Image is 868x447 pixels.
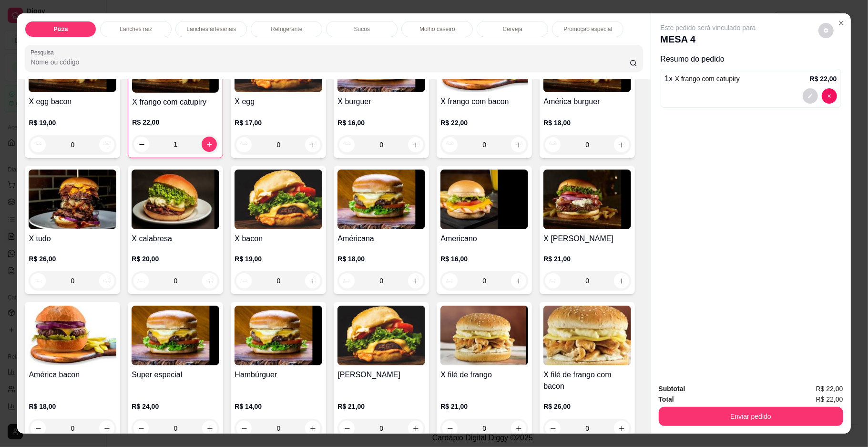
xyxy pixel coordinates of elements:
label: Pesquisa [31,48,57,56]
img: product-image [235,306,322,365]
p: R$ 18,00 [543,118,631,128]
p: R$ 19,00 [29,118,116,128]
p: R$ 18,00 [29,402,116,411]
p: Resumo do pedido [661,53,841,65]
img: product-image [543,306,631,365]
img: product-image [440,306,528,365]
span: R$ 22,00 [816,383,843,394]
p: Refrigerante [271,25,302,33]
img: product-image [543,170,631,229]
p: 1 x [665,73,740,85]
h4: Americano [440,233,528,245]
img: product-image [337,170,425,229]
h4: X frango com catupiry [132,96,219,108]
p: Este pedido será vinculado para [661,23,756,32]
h4: Hambúrguer [235,369,322,381]
h4: X tudo [29,233,116,245]
p: R$ 26,00 [543,402,631,411]
button: decrease-product-quantity [803,88,818,104]
p: R$ 19,00 [235,254,322,264]
h4: Américana [337,233,425,245]
h4: X egg bacon [29,96,116,107]
button: decrease-product-quantity [818,23,834,38]
h4: X [PERSON_NAME] [543,233,631,245]
span: X frango com catupiry [675,75,740,83]
h4: X egg [235,96,322,107]
h4: X calabresa [132,233,219,245]
p: R$ 21,00 [337,402,425,411]
p: R$ 24,00 [132,402,219,411]
p: R$ 16,00 [337,118,425,128]
h4: Super especial [132,369,219,381]
p: R$ 16,00 [440,254,528,264]
p: R$ 21,00 [543,254,631,264]
button: decrease-product-quantity [822,88,837,104]
p: Promoção especial [563,25,612,33]
img: product-image [29,170,116,229]
p: R$ 21,00 [440,402,528,411]
p: R$ 14,00 [235,402,322,411]
h4: [PERSON_NAME] [337,369,425,381]
p: Lanches raiz [120,25,152,33]
p: Sucos [354,25,370,33]
p: MESA 4 [661,32,756,46]
h4: América bacon [29,369,116,381]
button: Close [834,15,849,31]
span: R$ 22,00 [816,394,843,404]
p: R$ 22,00 [132,117,219,127]
button: Enviar pedido [659,407,843,426]
h4: X frango com bacon [440,96,528,107]
p: R$ 20,00 [132,254,219,264]
p: R$ 26,00 [29,254,116,264]
p: R$ 17,00 [235,118,322,128]
p: Pizza [53,25,68,33]
h4: América burguer [543,96,631,107]
input: Pesquisa [31,57,629,67]
img: product-image [235,170,322,229]
p: Cerveja [503,25,522,33]
strong: Subtotal [659,385,685,393]
p: R$ 22,00 [440,118,528,128]
h4: X bacon [235,233,322,245]
img: product-image [337,306,425,365]
h4: X filé de frango [440,369,528,381]
p: Lanches artesanais [186,25,236,33]
strong: Total [659,395,674,403]
p: Molho caseiro [419,25,455,33]
h4: X burguer [337,96,425,107]
h4: X filé de frango com bacon [543,369,631,392]
p: R$ 22,00 [810,74,837,84]
img: product-image [132,306,219,365]
p: R$ 18,00 [337,254,425,264]
img: product-image [440,170,528,229]
img: product-image [132,170,219,229]
img: product-image [29,306,116,365]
